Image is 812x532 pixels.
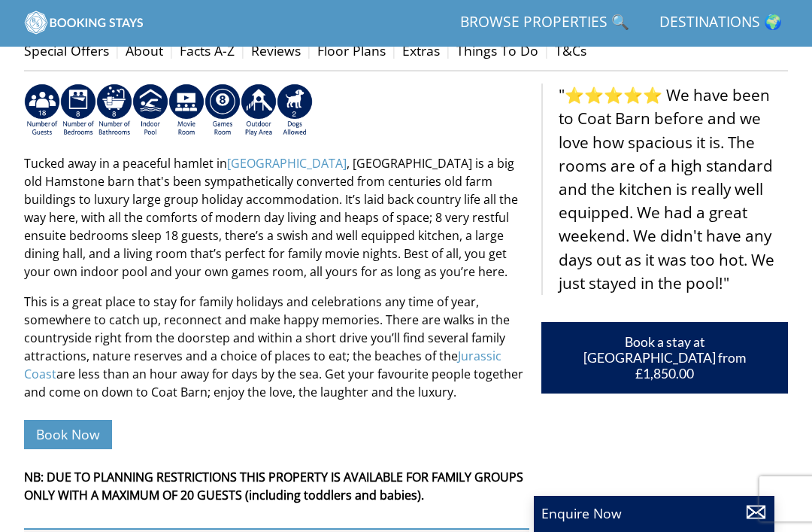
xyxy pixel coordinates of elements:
img: AD_4nXfjdDqPkGBf7Vpi6H87bmAUe5GYCbodrAbU4sf37YN55BCjSXGx5ZgBV7Vb9EJZsXiNVuyAiuJUB3WVt-w9eJ0vaBcHg... [241,84,277,138]
a: Special Offers [24,41,109,59]
p: This is a great place to stay for family holidays and celebrations any time of year, somewhere to... [24,293,529,401]
a: Browse Properties 🔍 [454,6,635,40]
img: AD_4nXfEea9fjsBZaYM4FQkOmSL2mp7prwrKUMtvyDVH04DEZZ-fQK5N-KFpYD8-mF-DZQItcvVNpXuH_8ZZ4uNBQemi_VHZz... [96,84,132,138]
img: AD_4nXdrZMsjcYNLGsKuA84hRzvIbesVCpXJ0qqnwZoX5ch9Zjv73tWe4fnFRs2gJ9dSiUubhZXckSJX_mqrZBmYExREIfryF... [205,84,241,138]
p: Tucked away in a peaceful hamlet in , [GEOGRAPHIC_DATA] is a big old Hamstone barn that's been sy... [24,154,529,281]
img: BookingStays [24,8,144,38]
img: AD_4nXcMx2CE34V8zJUSEa4yj9Pppk-n32tBXeIdXm2A2oX1xZoj8zz1pCuMiQujsiKLZDhbHnQsaZvA37aEfuFKITYDwIrZv... [168,84,205,138]
a: Book Now [24,420,112,449]
a: Destinations 🌍 [653,6,788,40]
a: Facts A-Z [180,41,235,59]
img: AD_4nXe7_8LrJK20fD9VNWAdfykBvHkWcczWBt5QOadXbvIwJqtaRaRf-iI0SeDpMmH1MdC9T1Vy22FMXzzjMAvSuTB5cJ7z5... [277,84,313,138]
a: Things To Do [456,41,538,59]
a: Floor Plans [317,41,386,59]
img: AD_4nXdDsAEOsbB9lXVrxVfY2IQYeHBfnUx_CaUFRBzfuaO8RNyyXxlH2Wf_qPn39V6gbunYCn1ooRbZ7oinqrctKIqpCrBIv... [60,84,96,138]
a: Jurassic Coast [24,348,501,382]
a: Book a stay at [GEOGRAPHIC_DATA] from £1,850.00 [541,322,788,394]
img: AD_4nXf-8oxCLiO1v-Tx8_Zqu38Rt-EzaILLjxB59jX5GOj3IkRX8Ys0koo7r9yizahOh2Z6poEkKUxS9Hr5pvbrFaqaIpgW6... [24,84,60,138]
img: AD_4nXei2dp4L7_L8OvME76Xy1PUX32_NMHbHVSts-g-ZAVb8bILrMcUKZI2vRNdEqfWP017x6NFeUMZMqnp0JYknAB97-jDN... [132,84,168,138]
a: T&Cs [555,41,586,59]
a: About [126,41,163,59]
a: Extras [402,41,440,59]
a: Reviews [251,41,301,59]
blockquote: "⭐⭐⭐⭐⭐ We have been to Coat Barn before and we love how spacious it is. The rooms are of a high s... [541,84,788,295]
p: Enquire Now [541,503,767,523]
a: [GEOGRAPHIC_DATA] [227,155,347,172]
strong: NB: DUE TO PLANNING RESTRICTIONS THIS PROPERTY IS AVAILABLE FOR FAMILY GROUPS ONLY WITH A MAXIMUM... [24,469,523,503]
